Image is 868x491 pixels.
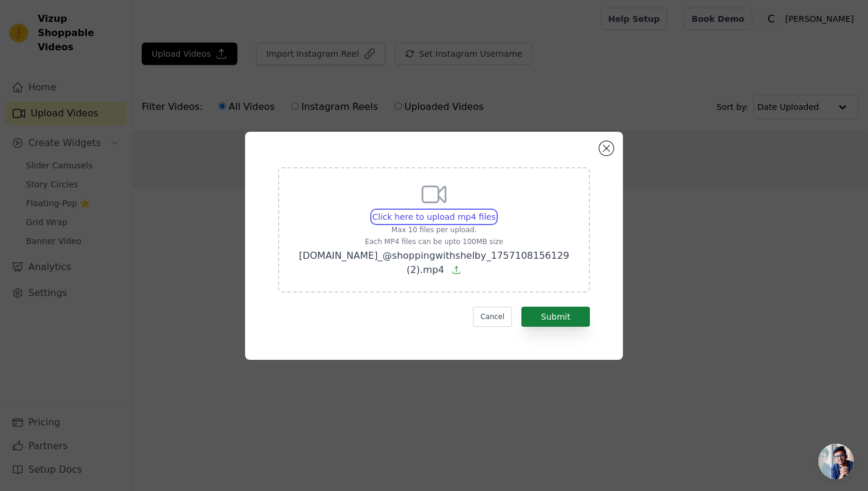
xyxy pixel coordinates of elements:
p: Max 10 files per upload. [293,225,575,235]
button: Submit [521,307,590,327]
button: Close modal [599,141,614,155]
a: Chat abierto [818,444,854,479]
span: [DOMAIN_NAME]_@shoppingwithshelby_1757108156129 (2).mp4 [299,250,569,275]
p: Each MP4 files can be upto 100MB size [293,237,575,246]
button: Cancel [473,307,513,327]
span: Click here to upload mp4 files [373,212,496,222]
